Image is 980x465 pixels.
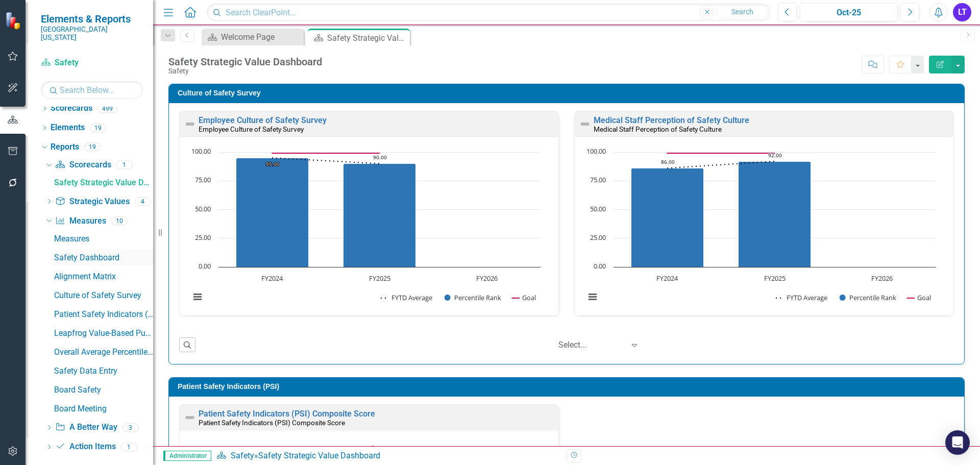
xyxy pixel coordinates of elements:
[178,383,959,390] h3: Patient Safety Indicators (PSI)
[54,310,153,319] div: Patient Safety Indicators (PSI)
[945,430,970,455] div: Open Intercom Messenger
[739,161,811,267] path: FY2025, 92. Percentile Rank.
[800,3,898,21] button: Oct-25
[51,122,85,134] a: Elements
[163,451,211,461] span: Administrator
[871,274,893,283] text: FY2026
[344,163,416,267] path: FY2025, 90. Percentile Rank.
[199,419,345,427] small: Patient Safety Indicators (PSI) Composite Score
[191,146,211,156] text: 100.00
[590,233,606,242] text: 25.00
[122,423,139,432] div: 3
[184,118,196,130] img: Not Defined
[54,291,153,300] div: Culture of Safety Survey
[236,152,487,267] g: Percentile Rank, series 2 of 3. Bar series with 3 bars.
[261,274,283,283] text: FY2024
[52,268,153,284] a: Alignment Matrix
[97,104,117,113] div: 499
[185,147,553,313] div: Chart. Highcharts interactive chart.
[168,67,322,75] div: Safety
[199,125,304,133] small: Employee Culture of Safety Survey
[55,441,115,453] a: Action Items
[717,5,768,19] button: Search
[329,444,402,453] text: PSI Composite Score
[266,160,280,167] text: 95.00
[54,178,153,187] div: Safety Strategic Value Dashboard
[221,31,301,43] div: Welcome Page
[586,146,606,156] text: 100.00
[41,81,143,99] input: Search Below...
[52,249,153,265] a: Safety Dashboard
[5,11,23,29] img: ClearPoint Strategy
[121,443,137,451] div: 1
[381,293,433,302] button: Show FYTD Average
[54,348,153,357] div: Overall Average Percentile Rank-Safety
[764,274,786,283] text: FY2025
[185,147,546,313] svg: Interactive chart
[41,13,143,25] span: Elements & Reports
[111,216,128,225] div: 10
[776,293,828,302] button: Show FYTD Average
[731,8,753,16] span: Search
[54,253,153,262] div: Safety Dashboard
[631,168,704,267] path: FY2024, 86. Percentile Rank.
[574,111,954,316] div: Double-Click to Edit
[445,293,502,302] button: Show Percentile Rank
[52,306,153,322] a: Patient Safety Indicators (PSI)
[953,3,971,21] button: LT
[90,124,106,132] div: 19
[580,147,948,313] div: Chart. Highcharts interactive chart.
[199,115,327,125] a: Employee Culture of Safety Survey
[178,89,959,97] h3: Culture of Safety Survey
[55,422,117,433] a: A Better Way
[199,409,375,419] a: Patient Safety Indicators (PSI) Composite Score
[54,234,153,243] div: Measures
[168,56,322,67] div: Safety Strategic Value Dashboard
[55,159,111,171] a: Scorecards
[476,274,498,283] text: FY2026
[594,125,722,133] small: Medical Staff Perception of Safety Culture
[666,151,777,155] g: Goal, series 3 of 3. Line with 3 data points.
[661,158,675,165] text: 86.00
[52,344,153,360] a: Overall Average Percentile Rank-Safety
[585,290,600,304] button: View chart menu, Chart
[51,141,79,153] a: Reports
[51,103,92,114] a: Scorecards
[41,25,143,42] small: [GEOGRAPHIC_DATA][US_STATE]
[594,261,606,271] text: 0.00
[631,152,883,267] g: Percentile Rank, series 2 of 3. Bar series with 3 bars.
[199,261,211,271] text: 0.00
[52,287,153,303] a: Culture of Safety Survey
[369,274,390,283] text: FY2025
[512,293,536,302] button: Show Goal
[594,115,749,125] a: Medical Staff Perception of Safety Culture
[179,111,559,316] div: Double-Click to Edit
[907,293,931,302] button: Show Goal
[190,290,205,304] button: View chart menu, Chart
[135,197,151,206] div: 4
[52,175,153,191] a: Safety Strategic Value Dashboard
[54,385,153,395] div: Board Safety
[580,147,941,313] svg: Interactive chart
[840,293,897,302] button: Show Percentile Rank
[656,274,678,283] text: FY2024
[231,451,254,460] a: Safety
[55,196,129,208] a: Strategic Values
[54,404,153,413] div: Board Meeting
[184,411,196,424] img: Not Defined
[204,31,301,43] a: Welcome Page
[195,204,211,213] text: 50.00
[54,272,153,281] div: Alignment Matrix
[52,230,153,247] a: Measures
[236,158,309,267] path: FY2024, 95. Percentile Rank.
[55,215,106,227] a: Measures
[803,7,894,19] div: Oct-25
[216,450,559,462] div: »
[258,451,380,460] div: Safety Strategic Value Dashboard
[54,329,153,338] div: Leapfrog Value-Based Purchasing (VBP) Program
[116,161,133,169] div: 1
[52,400,153,417] a: Board Meeting
[52,381,153,398] a: Board Safety
[52,325,153,341] a: Leapfrog Value-Based Purchasing (VBP) Program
